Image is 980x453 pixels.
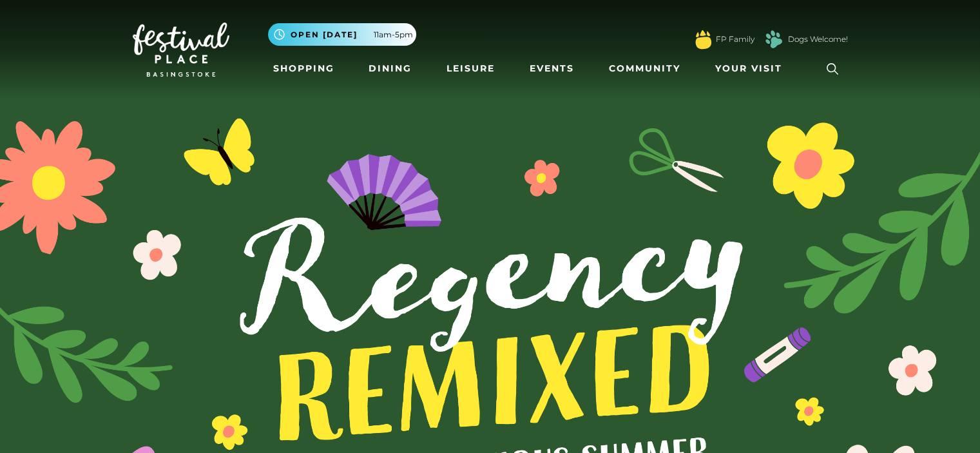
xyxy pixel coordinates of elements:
span: Your Visit [715,62,782,75]
a: Events [524,57,579,81]
a: Your Visit [710,57,794,81]
span: Open [DATE] [291,29,358,41]
a: Community [604,57,686,81]
button: Open [DATE] 11am-5pm [268,23,416,46]
span: 11am-5pm [374,29,413,41]
a: FP Family [716,34,754,45]
a: Dogs Welcome! [788,34,848,45]
a: Shopping [268,57,340,81]
a: Dining [363,57,417,81]
img: Festival Place Logo [133,23,229,77]
a: Leisure [441,57,500,81]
